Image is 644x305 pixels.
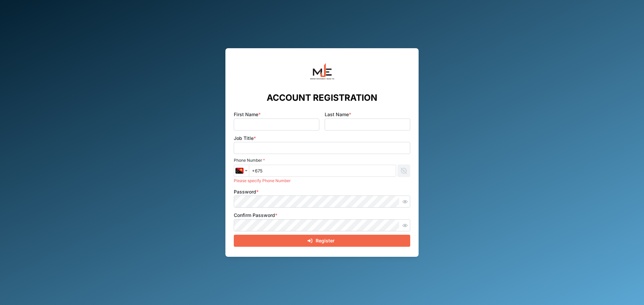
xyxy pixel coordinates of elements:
[234,212,277,219] label: Confirm Password
[234,111,261,118] label: First Name
[325,111,351,118] label: Last Name
[234,135,256,142] label: Job Title
[234,165,249,177] button: Country selector
[234,235,410,247] button: Register
[234,157,410,164] div: Phone Number
[234,188,259,196] label: Password
[316,235,335,246] span: Register
[272,58,372,85] img: Company Logo
[234,178,410,184] div: Please specify Phone Number
[267,92,377,103] h2: ACCOUNT REGISTRATION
